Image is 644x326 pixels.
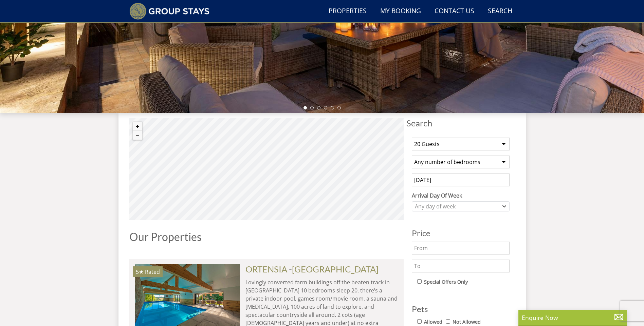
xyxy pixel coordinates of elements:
[129,3,210,20] img: Group Stays
[522,313,624,322] p: Enquire Now
[245,264,287,274] a: ORTENSIA
[412,242,510,254] input: From
[326,4,369,19] a: Properties
[424,278,468,286] label: Special Offers Only
[133,131,142,140] button: Zoom out
[129,118,404,220] canvas: Map
[412,260,510,272] input: To
[432,4,477,19] a: Contact Us
[412,229,510,238] h3: Price
[412,191,510,200] label: Arrival Day Of Week
[453,318,481,326] label: Not Allowed
[413,203,501,210] div: Any day of week
[406,118,515,128] span: Search
[129,231,404,243] h1: Our Properties
[412,174,510,186] input: Arrival Date
[289,264,379,274] span: -
[412,305,510,313] h3: Pets
[133,122,142,131] button: Zoom in
[412,201,510,211] div: Combobox
[292,264,379,274] a: [GEOGRAPHIC_DATA]
[145,268,160,276] span: Rated
[136,268,144,276] span: ORTENSIA has a 5 star rating under the Quality in Tourism Scheme
[424,318,442,326] label: Allowed
[378,4,424,19] a: My Booking
[485,4,515,19] a: Search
